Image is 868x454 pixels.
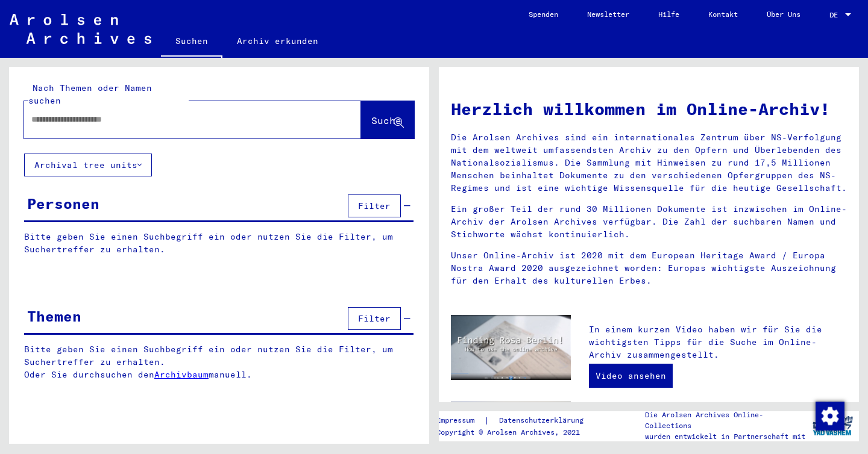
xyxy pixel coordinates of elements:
img: yv_logo.png [810,411,855,441]
a: Impressum [436,414,484,427]
p: Unser Online-Archiv ist 2020 mit dem European Heritage Award / Europa Nostra Award 2020 ausgezeic... [451,249,847,287]
p: Die Arolsen Archives Online-Collections [645,409,807,431]
button: Suche [361,101,414,138]
img: Zustimmung ändern [816,402,844,431]
div: Personen [27,193,99,214]
p: Bitte geben Sie einen Suchbegriff ein oder nutzen Sie die Filter, um Suchertreffer zu erhalten. O... [24,343,414,381]
a: Video ansehen [589,364,673,388]
img: video.jpg [451,315,571,380]
span: DE [829,11,843,19]
p: Ein großer Teil der rund 30 Millionen Dokumente ist inzwischen im Online-Archiv der Arolsen Archi... [451,203,847,241]
p: In einem kurzen Video haben wir für Sie die wichtigsten Tipps für die Suche im Online-Archiv zusa... [589,323,847,361]
p: wurden entwickelt in Partnerschaft mit [645,431,807,442]
mat-label: Nach Themen oder Namen suchen [28,82,152,106]
a: Suchen [161,26,222,58]
button: Filter [348,307,401,330]
div: Themen [27,305,81,327]
div: | [436,414,598,427]
p: Die Arolsen Archives sind ein internationales Zentrum über NS-Verfolgung mit dem weltweit umfasse... [451,131,847,194]
span: Filter [358,201,391,211]
button: Filter [348,194,401,217]
button: Archival tree units [24,154,152,176]
a: Archivbaum [154,369,209,380]
h1: Herzlich willkommen im Online-Archiv! [451,96,847,122]
a: Archiv erkunden [222,26,333,55]
span: Suche [371,114,401,126]
p: Copyright © Arolsen Archives, 2021 [436,427,598,438]
p: Bitte geben Sie einen Suchbegriff ein oder nutzen Sie die Filter, um Suchertreffer zu erhalten. [24,231,414,256]
img: Arolsen_neg.svg [10,14,151,44]
span: Filter [358,313,391,324]
a: Datenschutzerklärung [489,414,598,427]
